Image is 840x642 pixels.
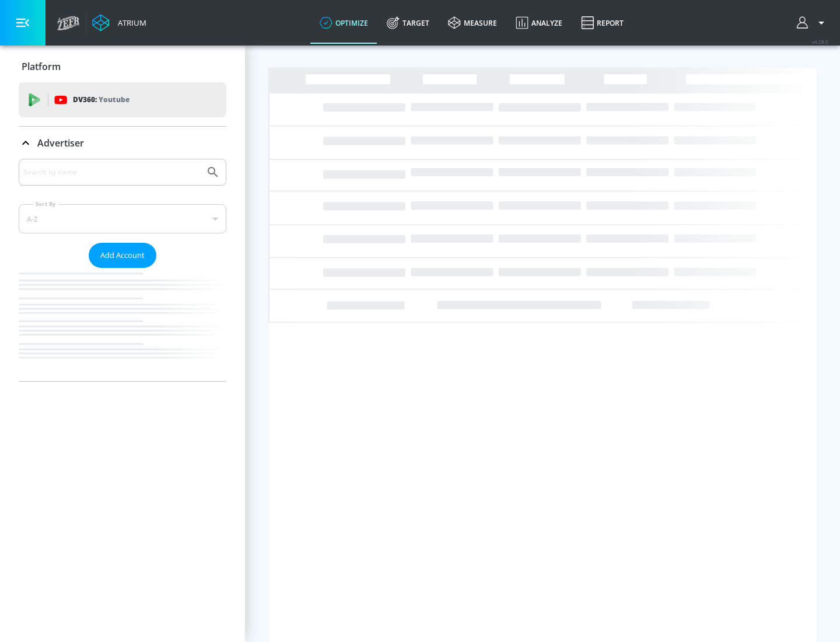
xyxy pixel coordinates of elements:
[506,2,572,44] a: Analyze
[19,127,226,159] div: Advertiser
[377,2,439,44] a: Target
[19,159,226,381] div: Advertiser
[23,165,200,180] input: Search by name
[89,243,156,268] button: Add Account
[19,82,226,117] div: DV360: Youtube
[100,249,145,262] span: Add Account
[572,2,633,44] a: Report
[92,14,146,32] a: Atrium
[19,204,226,233] div: A-Z
[37,137,84,149] p: Advertiser
[439,2,506,44] a: measure
[19,268,226,381] nav: list of Advertiser
[22,60,61,73] p: Platform
[33,200,58,208] label: Sort By
[812,39,828,45] span: v 4.28.0
[99,93,129,106] p: Youtube
[73,93,129,106] p: DV360:
[310,2,377,44] a: optimize
[19,50,226,83] div: Platform
[113,18,146,28] div: Atrium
